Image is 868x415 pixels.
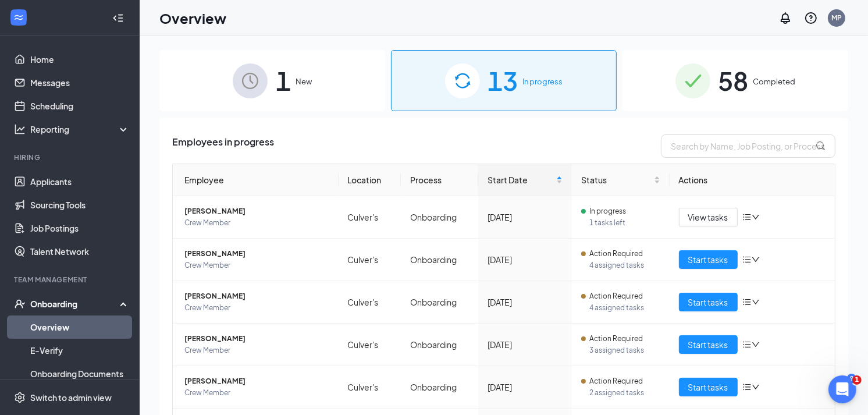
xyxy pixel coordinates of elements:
[173,164,339,196] th: Employee
[30,48,130,71] a: Home
[804,11,818,25] svg: QuestionInfo
[184,375,329,387] span: [PERSON_NAME]
[339,324,401,366] td: Culver's
[589,248,643,260] span: Action Required
[339,281,401,324] td: Culver's
[752,383,760,391] span: down
[688,381,728,393] span: Start tasks
[30,193,130,217] a: Sourcing Tools
[589,387,660,399] span: 2 assigned tasks
[488,61,518,101] span: 13
[589,205,626,217] span: In progress
[589,345,660,356] span: 3 assigned tasks
[14,298,26,310] svg: UserCheck
[679,378,738,396] button: Start tasks
[401,239,479,281] td: Onboarding
[742,382,752,392] span: bars
[184,205,329,217] span: [PERSON_NAME]
[679,293,738,311] button: Start tasks
[778,11,792,25] svg: Notifications
[30,240,130,263] a: Talent Network
[589,260,660,271] span: 4 assigned tasks
[688,211,728,224] span: View tasks
[401,324,479,366] td: Onboarding
[184,248,329,260] span: [PERSON_NAME]
[589,290,643,302] span: Action Required
[831,13,842,23] div: MP
[184,387,329,399] span: Crew Member
[572,164,669,196] th: Status
[30,123,130,135] div: Reporting
[30,217,130,240] a: Job Postings
[742,297,752,307] span: bars
[488,253,563,266] div: [DATE]
[30,94,130,118] a: Scheduling
[339,196,401,239] td: Culver's
[30,315,130,339] a: Overview
[742,212,752,222] span: bars
[30,392,112,403] div: Switch to admin view
[488,211,563,224] div: [DATE]
[752,298,760,306] span: down
[661,134,835,158] input: Search by Name, Job Posting, or Process
[401,164,479,196] th: Process
[847,374,856,384] div: 9
[172,134,274,158] span: Employees in progress
[753,76,796,87] span: Completed
[339,239,401,281] td: Culver's
[488,381,563,393] div: [DATE]
[752,340,760,349] span: down
[184,302,329,314] span: Crew Member
[679,250,738,269] button: Start tasks
[184,260,329,271] span: Crew Member
[688,296,728,308] span: Start tasks
[688,253,728,266] span: Start tasks
[718,61,749,101] span: 58
[14,392,26,403] svg: Settings
[488,173,554,186] span: Start Date
[339,366,401,409] td: Culver's
[828,375,856,403] iframe: Intercom live chat
[184,333,329,345] span: [PERSON_NAME]
[752,213,760,221] span: down
[670,164,835,196] th: Actions
[679,335,738,354] button: Start tasks
[30,170,130,193] a: Applicants
[30,362,130,385] a: Onboarding Documents
[159,8,226,28] h1: Overview
[30,339,130,362] a: E-Verify
[742,255,752,264] span: bars
[30,71,130,94] a: Messages
[688,338,728,351] span: Start tasks
[589,217,660,229] span: 1 tasks left
[112,12,124,24] svg: Collapse
[589,302,660,314] span: 4 assigned tasks
[401,196,479,239] td: Onboarding
[184,345,329,356] span: Crew Member
[339,164,401,196] th: Location
[852,375,862,385] span: 1
[184,217,329,229] span: Crew Member
[296,76,312,87] span: New
[14,152,127,162] div: Hiring
[276,61,291,101] span: 1
[752,256,760,264] span: down
[30,298,120,310] div: Onboarding
[679,208,738,226] button: View tasks
[581,173,651,186] span: Status
[488,296,563,308] div: [DATE]
[401,366,479,409] td: Onboarding
[589,333,643,345] span: Action Required
[589,375,643,387] span: Action Required
[184,290,329,302] span: [PERSON_NAME]
[401,281,479,324] td: Onboarding
[14,123,26,135] svg: Analysis
[523,76,563,87] span: In progress
[13,12,24,23] svg: WorkstreamLogo
[488,338,563,351] div: [DATE]
[742,340,752,349] span: bars
[14,275,127,285] div: Team Management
